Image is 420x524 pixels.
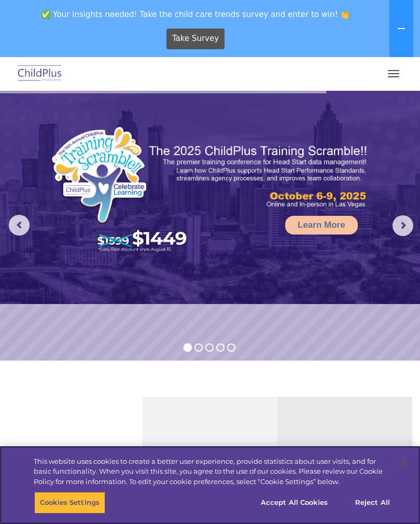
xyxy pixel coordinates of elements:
[392,451,415,474] button: Close
[255,492,333,514] button: Accept All Cookies
[4,4,387,24] span: ✅ Your insights needed! Take the child care trends survey and enter to win! 👏
[285,216,358,235] a: Learn More
[340,492,405,514] button: Reject All
[16,62,64,86] img: ChildPlus by Procare Solutions
[166,29,225,49] a: Take Survey
[172,30,219,48] span: Take Survey
[34,492,105,514] button: Cookies Settings
[34,457,391,487] div: This website uses cookies to create a better user experience, provide statistics about user visit...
